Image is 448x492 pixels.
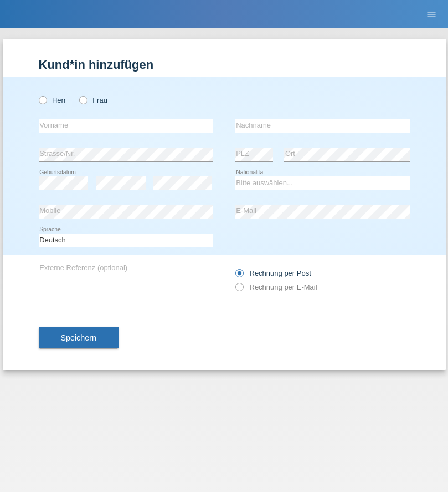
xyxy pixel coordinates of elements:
[235,269,243,283] input: Rechnung per Post
[235,283,317,291] label: Rechnung per E-Mail
[79,96,86,103] input: Frau
[39,96,66,104] label: Herr
[39,327,119,348] button: Speichern
[39,96,46,103] input: Herr
[235,269,311,277] label: Rechnung per Post
[426,9,437,20] i: menu
[61,333,96,342] span: Speichern
[235,283,243,297] input: Rechnung per E-Mail
[79,96,107,104] label: Frau
[39,58,410,72] h1: Kund*in hinzufügen
[420,11,442,17] a: menu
